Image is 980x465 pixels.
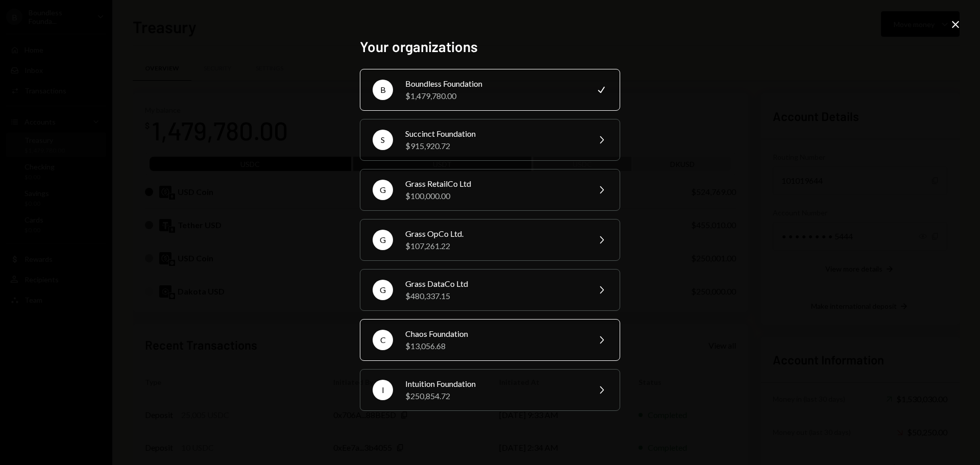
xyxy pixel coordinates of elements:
div: G [373,180,393,200]
button: CChaos Foundation$13,056.68 [360,319,620,361]
div: Grass RetailCo Ltd [405,178,583,190]
div: $1,479,780.00 [405,90,583,102]
div: Boundless Foundation [405,78,583,90]
div: Intuition Foundation [405,378,583,390]
div: G [373,230,393,250]
button: GGrass OpCo Ltd.$107,261.22 [360,219,620,261]
div: B [373,80,393,100]
button: SSuccinct Foundation$915,920.72 [360,119,620,161]
div: $100,000.00 [405,190,583,202]
div: Succinct Foundation [405,128,583,140]
div: S [373,130,393,150]
button: BBoundless Foundation$1,479,780.00 [360,69,620,111]
button: GGrass DataCo Ltd$480,337.15 [360,269,620,311]
button: GGrass RetailCo Ltd$100,000.00 [360,169,620,211]
div: $915,920.72 [405,140,583,152]
div: $107,261.22 [405,240,583,252]
div: C [373,330,393,350]
div: Grass OpCo Ltd. [405,228,583,240]
div: G [373,280,393,300]
button: IIntuition Foundation$250,854.72 [360,369,620,411]
div: Chaos Foundation [405,328,583,340]
div: $480,337.15 [405,290,583,302]
div: I [373,380,393,400]
div: $13,056.68 [405,340,583,352]
div: Grass DataCo Ltd [405,278,583,290]
h2: Your organizations [360,37,620,57]
div: $250,854.72 [405,390,583,402]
